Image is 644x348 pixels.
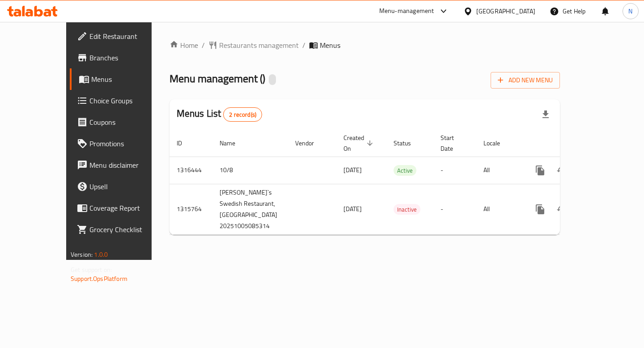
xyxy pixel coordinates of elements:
[551,160,572,181] button: Change Status
[91,74,166,85] span: Menus
[169,68,265,89] span: Menu management ( )
[343,164,362,176] span: [DATE]
[343,203,362,215] span: [DATE]
[70,47,174,68] a: Branches
[70,176,174,197] a: Upsell
[433,184,476,234] td: -
[476,184,522,234] td: All
[89,203,166,213] span: Coverage Report
[177,107,262,122] h2: Menus List
[530,160,551,181] button: more
[223,107,262,122] div: Total records count
[394,165,416,176] div: Active
[628,6,632,16] span: N
[551,199,572,220] button: Change Status
[202,40,205,51] li: /
[169,130,623,235] table: enhanced table
[320,40,340,51] span: Menus
[70,25,174,47] a: Edit Restaurant
[70,219,174,240] a: Grocery Checklist
[295,138,326,149] span: Vendor
[522,130,623,157] th: Actions
[89,31,166,42] span: Edit Restaurant
[71,273,127,284] a: Support.OpsPlatform
[71,264,112,276] span: Get support on:
[89,95,166,106] span: Choice Groups
[224,110,262,119] span: 2 record(s)
[343,132,376,154] span: Created On
[219,40,299,51] span: Restaurants management
[89,117,166,127] span: Coupons
[169,40,198,51] a: Home
[169,40,560,51] nav: breadcrumb
[89,181,166,192] span: Upsell
[483,138,512,149] span: Locale
[491,72,560,89] button: Add New Menu
[169,184,212,234] td: 1315764
[394,204,420,215] span: Inactive
[70,68,174,90] a: Menus
[89,224,166,235] span: Grocery Checklist
[394,166,416,176] span: Active
[530,199,551,220] button: more
[476,157,522,184] td: All
[70,133,174,154] a: Promotions
[94,249,108,260] span: 1.0.0
[70,90,174,111] a: Choice Groups
[89,52,166,63] span: Branches
[89,138,166,149] span: Promotions
[71,249,93,260] span: Version:
[379,6,434,17] div: Menu-management
[433,157,476,184] td: -
[70,197,174,219] a: Coverage Report
[302,40,305,51] li: /
[498,75,553,86] span: Add New Menu
[70,154,174,176] a: Menu disclaimer
[177,138,194,149] span: ID
[476,6,535,16] div: [GEOGRAPHIC_DATA]
[70,111,174,133] a: Coupons
[212,157,288,184] td: 10/8
[535,104,556,125] div: Export file
[169,157,212,184] td: 1316444
[394,138,423,149] span: Status
[89,160,166,170] span: Menu disclaimer
[220,138,247,149] span: Name
[212,184,288,234] td: [PERSON_NAME]`s Swedish Restaurant,[GEOGRAPHIC_DATA] 20251005085314
[208,40,299,51] a: Restaurants management
[441,132,466,154] span: Start Date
